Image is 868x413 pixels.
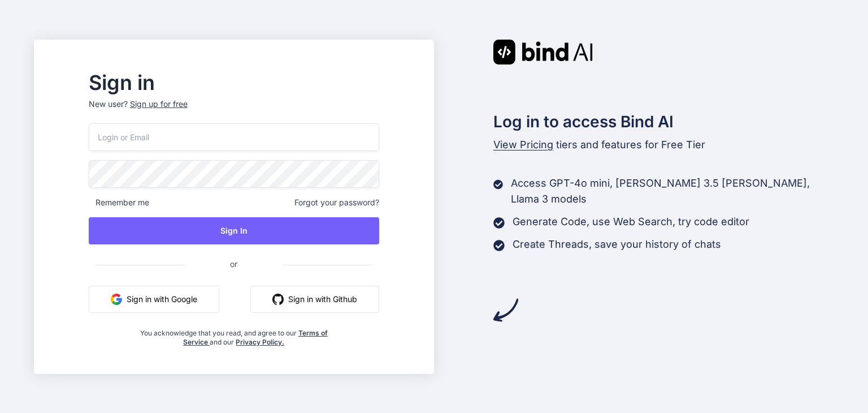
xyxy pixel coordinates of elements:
p: New user? [89,98,379,123]
div: You acknowledge that you read, and agree to our and our [137,322,331,347]
div: Sign up for free [130,98,188,110]
h2: Sign in [89,74,379,92]
p: Generate Code, use Web Search, try code editor [513,214,749,230]
p: tiers and features for Free Tier [493,137,835,153]
button: Sign in with Github [250,286,379,313]
p: Access GPT-4o mini, [PERSON_NAME] 3.5 [PERSON_NAME], Llama 3 models [511,175,834,207]
input: Login or Email [89,123,379,151]
span: View Pricing [493,139,553,150]
img: github [272,294,284,305]
a: Terms of Service [183,329,328,346]
button: Sign in with Google [89,286,219,313]
h2: Log in to access Bind AI [493,110,835,134]
a: Privacy Policy. [236,338,284,346]
img: arrow [493,298,518,322]
span: Remember me [89,197,149,208]
img: Bind AI logo [493,40,593,64]
p: Create Threads, save your history of chats [513,236,721,252]
span: or [185,250,283,278]
img: google [111,294,122,305]
span: Forgot your password? [294,197,379,208]
button: Sign In [89,217,379,244]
